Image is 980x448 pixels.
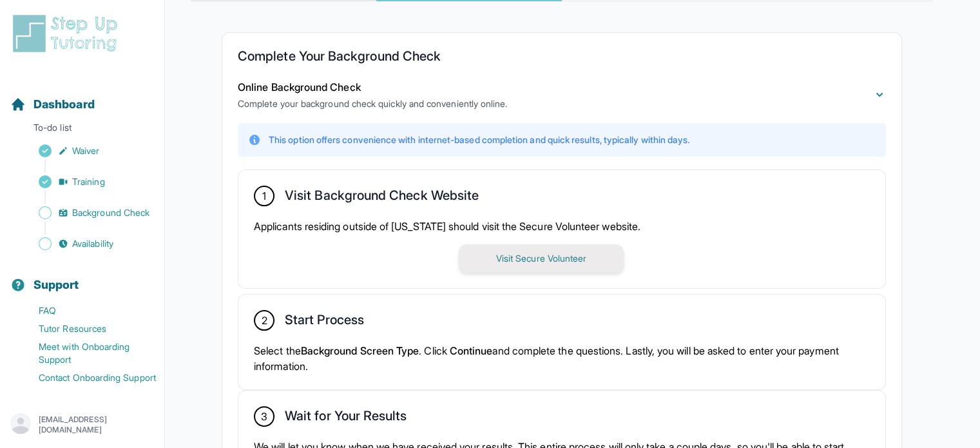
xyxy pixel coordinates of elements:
h2: Complete Your Background Check [238,48,886,69]
span: Continue [450,344,493,357]
span: Online Background Check [238,81,361,93]
a: Visit Secure Volunteer [459,251,624,264]
img: logo [10,13,125,54]
a: Meet with Onboarding Support [10,338,164,369]
p: To-do list [5,121,159,139]
button: Dashboard [5,75,159,119]
button: [EMAIL_ADDRESS][DOMAIN_NAME] [10,413,154,436]
p: Complete your background check quickly and conveniently online. [238,97,507,110]
a: Training [10,173,164,191]
h2: Visit Background Check Website [285,188,479,208]
button: Online Background CheckComplete your background check quickly and conveniently online. [238,79,886,110]
a: Contact Onboarding Support [10,369,164,387]
span: 1 [262,188,266,204]
a: Background Check [10,204,164,222]
button: Visit Secure Volunteer [459,244,624,273]
a: Waiver [10,142,164,160]
span: Dashboard [34,95,95,113]
span: Training [72,175,105,188]
button: Support [5,255,159,299]
p: This option offers convenience with internet-based completion and quick results, typically within... [269,133,689,146]
span: 3 [261,409,267,424]
span: 2 [261,313,267,328]
span: Background Check [72,206,149,219]
p: Applicants residing outside of [US_STATE] should visit the Secure Volunteer website. [254,219,870,234]
a: Dashboard [10,95,95,113]
a: Availability [10,235,164,253]
h2: Wait for Your Results [285,408,407,429]
p: Select the . Click and complete the questions. Lastly, you will be asked to enter your payment in... [254,343,870,374]
span: Availability [72,237,113,250]
span: Support [34,276,79,294]
span: Waiver [72,144,99,157]
h2: Start Process [285,312,364,333]
a: FAQ [10,302,164,320]
span: Background Screen Type [301,344,419,357]
a: Tutor Resources [10,320,164,338]
p: [EMAIL_ADDRESS][DOMAIN_NAME] [39,414,154,435]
